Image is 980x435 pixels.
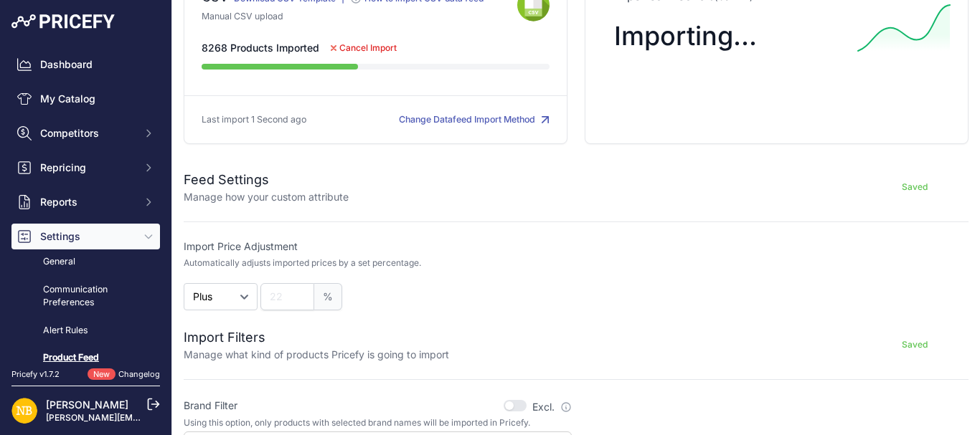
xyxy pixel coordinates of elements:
[118,369,160,379] a: Changelog
[184,239,572,254] label: Import Price Adjustment
[260,283,314,310] input: 22
[861,176,969,199] button: Saved
[11,52,160,77] a: Dashboard
[202,113,306,127] p: Last import 1 Second ago
[11,155,160,181] button: Repricing
[11,345,160,371] a: Product Feed
[46,412,267,423] a: [PERSON_NAME][EMAIL_ADDRESS][DOMAIN_NAME]
[11,277,160,315] a: Communication Preferences
[11,14,115,29] img: Pricefy Logo
[339,42,397,54] span: Cancel Import
[184,417,572,429] p: Using this option, only products with selected brand names will be imported in Pricefy.
[88,368,116,381] span: New
[11,224,160,249] button: Settings
[861,333,969,356] button: Saved
[11,368,60,381] div: Pricefy v1.7.2
[184,257,421,269] p: Automatically adjusts imported prices by a set percentage.
[11,318,160,343] a: Alert Rules
[202,41,550,55] div: 8268 Products Imported
[184,398,237,413] label: Brand Filter
[46,398,128,411] a: [PERSON_NAME]
[184,190,349,204] p: Manage how your custom attribute
[314,283,342,310] span: %
[40,161,134,175] span: Repricing
[11,120,160,146] button: Competitors
[184,170,349,190] h2: Feed Settings
[614,20,757,52] span: Importing...
[40,229,134,244] span: Settings
[184,328,449,348] h2: Import Filters
[40,126,134,140] span: Competitors
[11,189,160,215] button: Reports
[184,348,449,362] p: Manage what kind of products Pricefy is going to import
[532,400,572,414] label: Excl.
[11,249,160,274] a: General
[399,113,550,127] button: Change Datafeed Import Method
[40,195,134,209] span: Reports
[11,86,160,112] a: My Catalog
[202,10,517,24] p: Manual CSV upload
